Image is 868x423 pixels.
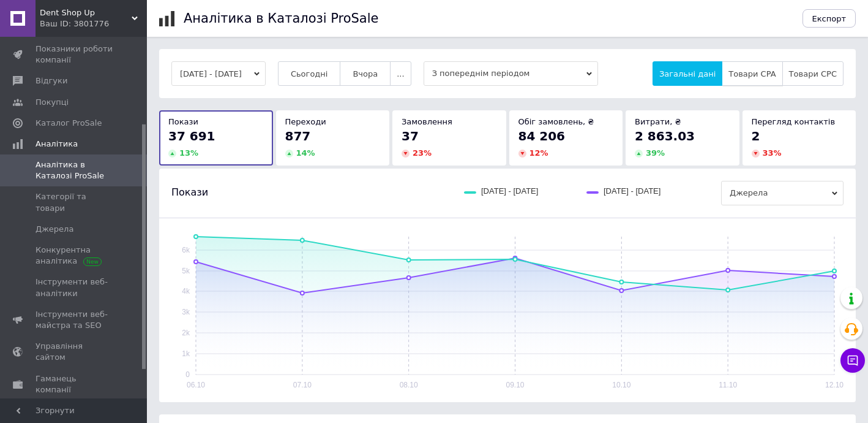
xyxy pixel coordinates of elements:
button: Товари CPC [782,61,844,86]
span: Каталог ProSale [36,118,102,129]
span: Перегляд контактів [752,117,836,126]
span: Показники роботи компанії [36,44,113,66]
button: Вчора [340,61,391,86]
span: Товари CPA [728,69,776,78]
button: Товари CPA [722,61,782,86]
text: 09.10 [506,381,525,389]
span: 2 863.03 [635,129,695,143]
button: Експорт [803,9,856,28]
span: Покази [168,117,198,126]
span: 33 % [763,148,782,158]
span: Інструменти веб-майстра та SEO [36,309,113,331]
span: Гаманець компанії [36,373,113,395]
span: Відгуки [36,75,67,86]
text: 6k [182,246,190,254]
span: Витрати, ₴ [635,117,681,126]
text: 08.10 [400,381,418,389]
button: Чат з покупцем [840,348,865,373]
text: 4k [182,287,190,295]
span: Категорії та товари [36,191,113,213]
span: 877 [285,129,311,143]
span: Замовлення [402,117,452,126]
button: Сьогодні [278,61,341,86]
span: З попереднім періодом [424,61,598,86]
span: Загальні дані [659,69,716,78]
span: 12 % [529,148,548,158]
button: ... [390,61,411,86]
text: 12.10 [825,381,844,389]
text: 06.10 [187,381,205,389]
span: Аналітика в Каталозі ProSale [36,159,113,181]
span: 23 % [413,148,432,158]
span: Товари CPC [789,69,837,78]
span: Сьогодні [291,69,328,78]
button: Загальні дані [653,61,722,86]
text: 07.10 [293,381,312,389]
span: 13 % [179,148,198,158]
text: 2k [182,329,190,337]
span: Джерела [36,224,73,235]
span: Покупці [36,97,69,108]
span: Вчора [353,69,378,78]
span: Експорт [812,14,847,23]
span: 37 691 [168,129,215,143]
span: Конкурентна аналітика [36,245,113,267]
span: Покази [171,186,208,199]
button: [DATE] - [DATE] [171,61,266,86]
div: Ваш ID: 3801776 [40,18,147,29]
text: 5k [182,267,190,275]
span: 2 [752,129,760,143]
span: 84 206 [518,129,566,143]
span: 39 % [646,148,665,158]
span: Інструменти веб-аналітики [36,276,113,299]
text: 3k [182,308,190,316]
span: 14 % [296,148,315,158]
span: ... [397,69,404,78]
text: 10.10 [612,381,630,389]
span: Управління сайтом [36,341,113,363]
h1: Аналітика в Каталозі ProSale [184,11,378,26]
span: Обіг замовлень, ₴ [518,117,594,126]
span: Аналітика [36,139,78,150]
span: Джерела [721,181,844,205]
text: 11.10 [719,381,737,389]
text: 1k [182,349,190,358]
span: Переходи [285,117,326,126]
span: 37 [402,129,419,143]
text: 0 [185,370,190,379]
span: Dent Shop Up [40,7,132,18]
